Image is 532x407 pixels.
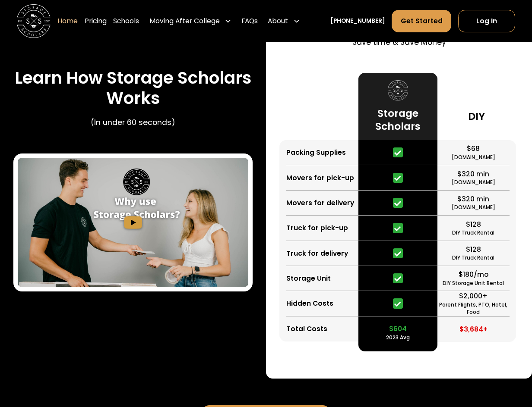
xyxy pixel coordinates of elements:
div: DIY Truck Rental [452,254,494,262]
div: $128 [466,244,481,254]
a: [PHONE_NUMBER] [330,16,385,25]
h3: Storage Scholars [365,107,431,133]
div: Movers for pick-up [286,173,354,183]
a: Get Started [392,9,451,32]
div: $3,684+ [459,324,488,334]
h3: DIY [468,110,485,123]
h3: Learn How Storage Scholars Works [13,68,253,108]
div: $128 [466,219,481,229]
div: [DOMAIN_NAME] [452,179,495,187]
div: Movers for delivery [286,198,354,208]
img: Storage Scholars main logo [17,4,51,38]
div: About [265,9,304,32]
img: Storage Scholars - How it Works video. [18,158,248,287]
a: Log In [458,9,515,32]
div: About [268,16,288,26]
div: Packing Supplies [286,147,346,157]
div: DIY Truck Rental [452,229,494,237]
div: $604 [389,324,407,334]
img: Storage Scholars logo. [388,80,408,100]
div: [DOMAIN_NAME] [452,154,495,162]
div: Storage Unit [286,273,331,283]
div: $2,000+ [459,291,488,301]
div: Total Costs [286,324,327,334]
a: home [17,4,51,38]
div: Moving After College [149,16,220,26]
a: Schools [113,9,139,32]
div: DIY Storage Unit Rental [443,280,504,288]
div: 2023 Avg [386,334,410,342]
p: Save time & Save Money [352,37,446,48]
div: [DOMAIN_NAME] [452,204,495,212]
div: $180/mo [459,269,488,279]
div: Truck for pick-up [286,223,348,233]
div: $320 min [457,169,489,179]
div: $320 min [457,194,489,204]
a: Pricing [85,9,107,32]
div: Truck for delivery [286,248,348,258]
a: FAQs [241,9,258,32]
a: open lightbox [18,158,248,287]
div: Moving After College [146,9,235,32]
div: Hidden Costs [286,298,333,308]
p: (In under 60 seconds) [91,117,175,128]
a: Home [57,9,78,32]
div: $68 [467,144,480,153]
div: Parent Flights, PTO, Hotel, Food [437,301,510,316]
